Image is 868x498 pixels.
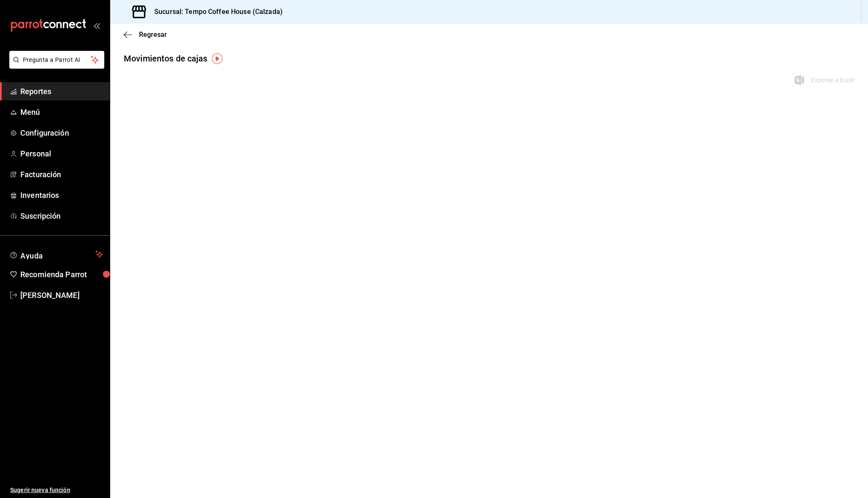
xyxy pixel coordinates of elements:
[20,249,92,259] span: Ayuda
[124,52,208,65] div: Movimientos de cajas
[93,22,100,29] button: open_drawer_menu
[20,189,103,201] span: Inventarios
[20,127,103,139] span: Configuración
[9,51,104,69] button: Pregunta a Parrot AI
[20,86,103,97] span: Reportes
[124,31,167,39] button: Regresar
[139,31,167,39] span: Regresar
[212,53,223,64] img: Tooltip marker
[147,7,283,17] h3: Sucursal: Tempo Coffee House (Calzada)
[23,56,91,64] span: Pregunta a Parrot AI
[20,169,103,180] span: Facturación
[20,289,103,301] span: [PERSON_NAME]
[10,486,103,495] span: Sugerir nueva función
[20,269,103,280] span: Recomienda Parrot
[20,210,103,222] span: Suscripción
[6,61,104,70] a: Pregunta a Parrot AI
[20,106,103,118] span: Menú
[20,148,103,159] span: Personal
